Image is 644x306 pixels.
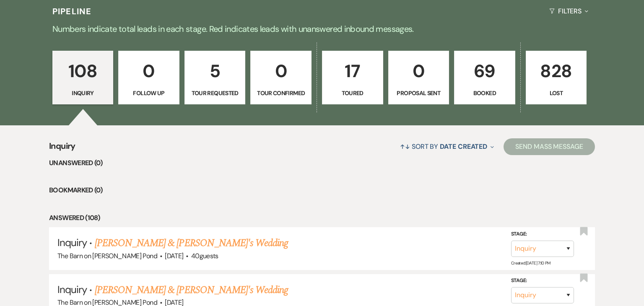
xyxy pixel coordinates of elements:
span: 40 guests [191,252,218,260]
span: Inquiry [57,236,87,249]
span: Inquiry [57,283,87,296]
p: Booked [460,88,510,98]
a: 0Proposal Sent [388,51,449,104]
a: 17Toured [322,51,383,104]
p: Tour Confirmed [256,88,306,98]
span: Inquiry [49,140,75,158]
span: ↑↓ [400,142,410,151]
a: 0Follow Up [118,51,179,104]
span: The Barn on [PERSON_NAME] Pond [57,252,157,260]
p: 0 [394,57,444,85]
span: Date Created [440,142,487,151]
h3: Pipeline [52,5,92,17]
li: Unanswered (0) [49,158,595,169]
p: Numbers indicate total leads in each stage. Red indicates leads with unanswered inbound messages. [20,22,624,36]
a: [PERSON_NAME] & [PERSON_NAME]'s Wedding [95,283,288,298]
button: Sort By Date Created [397,135,497,158]
p: 828 [531,57,582,85]
a: 5Tour Requested [184,51,246,104]
p: Lost [531,88,582,98]
p: 0 [256,57,306,85]
li: Bookmarked (0) [49,185,595,196]
a: 69Booked [454,51,515,104]
a: 108Inquiry [52,51,114,104]
a: [PERSON_NAME] & [PERSON_NAME]'s Wedding [95,236,288,251]
p: Follow Up [124,88,174,98]
p: Toured [327,88,378,98]
span: Created: [DATE] 7:10 PM [511,260,551,266]
p: 0 [124,57,174,85]
button: Send Mass Message [504,138,595,155]
label: Stage: [511,276,574,285]
p: 69 [460,57,510,85]
p: Tour Requested [190,88,240,98]
label: Stage: [511,230,574,239]
a: 828Lost [526,51,587,104]
span: [DATE] [165,252,183,260]
p: Inquiry [58,88,108,98]
a: 0Tour Confirmed [250,51,312,104]
li: Answered (108) [49,213,595,223]
p: 5 [190,57,240,85]
p: Proposal Sent [394,88,444,98]
p: 108 [58,57,108,85]
p: 17 [327,57,378,85]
